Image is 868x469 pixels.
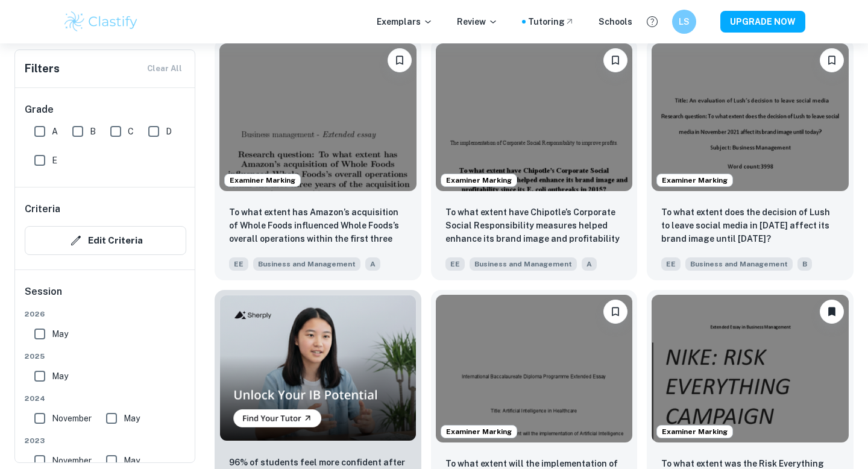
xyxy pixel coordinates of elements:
[124,412,140,425] span: May
[528,15,574,28] a: Tutoring
[25,226,186,255] button: Edit Criteria
[25,60,60,77] h6: Filters
[436,295,633,442] img: Business and Management EE example thumbnail: To what extent will the implementation o
[388,48,412,72] button: Bookmark
[25,102,186,117] h6: Grade
[377,15,433,28] p: Exemplars
[457,15,498,28] p: Review
[797,257,812,271] span: B
[657,175,732,186] span: Examiner Marking
[603,300,627,324] button: Bookmark
[599,15,632,28] a: Schools
[25,202,60,216] h6: Criteria
[582,257,597,271] span: A
[820,300,844,324] button: Unbookmark
[90,125,96,138] span: B
[52,370,68,383] span: May
[229,257,248,271] span: EE
[672,10,696,34] button: LS
[657,426,732,437] span: Examiner Marking
[253,257,360,271] span: Business and Management
[445,257,465,271] span: EE
[685,257,793,271] span: Business and Management
[52,154,57,167] span: E
[25,351,186,362] span: 2025
[470,257,577,271] span: Business and Management
[441,175,517,186] span: Examiner Marking
[25,393,186,404] span: 2024
[63,10,139,34] img: Clastify logo
[603,48,627,72] button: Bookmark
[229,206,407,247] p: To what extent has Amazon’s acquisition of Whole Foods influenced Whole Foods’s overall operation...
[678,15,691,28] h6: LS
[820,48,844,72] button: Bookmark
[128,125,134,138] span: C
[25,435,186,446] span: 2023
[642,11,662,32] button: Help and Feedback
[25,309,186,319] span: 2026
[661,257,681,271] span: EE
[431,39,638,280] a: Examiner MarkingBookmarkTo what extent have Chipotle’s Corporate Social Responsibility measures h...
[436,43,633,191] img: Business and Management EE example thumbnail: To what extent have Chipotle’s Corporate
[215,39,421,280] a: Examiner MarkingBookmarkTo what extent has Amazon’s acquisition of Whole Foods influenced Whole F...
[124,454,140,467] span: May
[445,206,623,247] p: To what extent have Chipotle’s Corporate Social Responsibility measures helped enhance its brand ...
[52,125,58,138] span: A
[661,206,839,245] p: To what extent does the decision of Lush to leave social media in November 2021 affect its brand ...
[166,125,172,138] span: D
[652,295,849,442] img: Business and Management EE example thumbnail: To what extent was the Risk Everything c
[652,43,849,191] img: Business and Management EE example thumbnail: To what extent does the decision of Lush
[25,285,186,309] h6: Session
[647,39,854,280] a: Examiner MarkingBookmarkTo what extent does the decision of Lush to leave social media in Novembe...
[52,327,68,341] span: May
[225,175,300,186] span: Examiner Marking
[219,295,417,441] img: Thumbnail
[219,43,417,191] img: Business and Management EE example thumbnail: To what extent has Amazon’s acquisition
[52,412,92,425] span: November
[720,11,805,33] button: UPGRADE NOW
[52,454,92,467] span: November
[441,426,517,437] span: Examiner Marking
[365,257,380,271] span: A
